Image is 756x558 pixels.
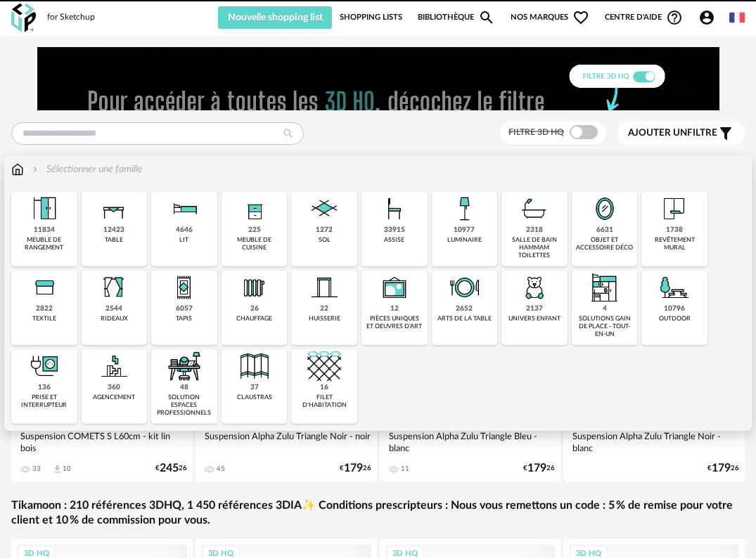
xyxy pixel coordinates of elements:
[340,6,402,29] a: Shopping Lists
[27,349,61,383] img: PriseInter.png
[340,464,371,473] div: € 26
[217,465,225,473] div: 45
[378,192,411,226] img: Assise.png
[698,9,722,26] span: Account Circle icon
[454,226,475,235] div: 10977
[319,236,331,244] div: sol
[179,236,188,244] div: lit
[52,464,63,474] span: Download icon
[588,271,622,304] img: ToutEnUn.png
[17,427,187,455] div: Suspension COMETS S L60cm - kit lin bois
[658,271,691,304] img: Outdoor.png
[307,192,341,226] img: Sol.png
[27,271,61,304] img: Textile.png
[105,236,123,244] div: table
[238,349,271,383] img: Cloison.png
[34,226,55,235] div: 11834
[569,427,739,455] div: Suspension Alpha Zulu Triangle Noir - blanc
[316,226,333,235] div: 1272
[527,464,546,473] span: 179
[523,464,555,473] div: € 26
[447,192,481,226] img: Luminaire.png
[447,271,481,304] img: ArtTable.png
[15,394,73,410] div: prise et interrupteur
[38,383,51,392] div: 136
[320,304,328,313] div: 22
[526,304,543,313] div: 2137
[698,9,715,26] span: Account Circle icon
[155,464,187,473] div: € 26
[250,383,259,392] div: 37
[226,236,283,252] div: meuble de cuisine
[36,304,53,313] div: 2822
[384,236,404,244] div: assise
[167,271,201,304] img: Tapis.png
[366,315,423,331] div: pièces uniques et oeuvres d'art
[588,192,622,226] img: Miroir.png
[307,271,341,304] img: Huiserie.png
[11,498,745,528] a: Tikamoon : 210 références 3DHQ, 1 450 références 3DIA✨ Conditions prescripteurs : Nous vous remet...
[384,226,405,235] div: 33915
[37,47,719,110] img: FILTRE%20HQ%20NEW_V1%20(4).gif
[11,162,24,176] img: svg+xml;base64,PHN2ZyB3aWR0aD0iMTYiIGhlaWdodD0iMTciIHZpZXdCb3g9IjAgMCAxNiAxNyIgZmlsbD0ibm9uZSIgeG...
[729,10,745,25] img: fr
[603,304,607,313] div: 4
[309,315,340,323] div: huisserie
[456,304,473,313] div: 2652
[712,464,731,473] span: 179
[15,236,73,252] div: meuble de rangement
[160,464,179,473] span: 245
[237,394,272,401] div: claustras
[32,315,56,323] div: textile
[97,192,131,226] img: Table.png
[236,315,272,323] div: chauffage
[658,192,691,226] img: Papier%20peint.png
[103,226,124,235] div: 12423
[167,192,201,226] img: Literie.png
[105,304,122,313] div: 2544
[30,162,41,176] img: svg+xml;base64,PHN2ZyB3aWR0aD0iMTYiIGhlaWdodD0iMTYiIHZpZXdCb3g9IjAgMCAxNiAxNiIgZmlsbD0ibm9uZSIgeG...
[320,383,328,392] div: 16
[401,465,409,473] div: 11
[108,383,120,392] div: 360
[447,236,482,244] div: luminaire
[307,349,341,383] img: filet.png
[228,13,323,22] span: Nouvelle shopping list
[576,236,634,252] div: objet et accessoire déco
[508,315,560,323] div: univers enfant
[97,271,131,304] img: Rideaux.png
[418,6,495,29] a: BibliothèqueMagnify icon
[617,122,745,145] button: Ajouter unfiltre Filter icon
[47,12,95,23] div: for Sketchup
[646,236,703,252] div: revêtement mural
[248,226,261,235] div: 225
[378,271,411,304] img: UniqueOeuvre.png
[155,394,213,417] div: solution espaces professionnels
[576,315,634,339] div: solutions gain de place - tout-en-un
[93,394,135,401] div: agencement
[176,304,193,313] div: 6057
[664,304,685,313] div: 10796
[385,427,556,455] div: Suspension Alpha Zulu Triangle Bleu - blanc
[659,315,691,323] div: outdoor
[201,427,371,455] div: Suspension Alpha Zulu Triangle Noir - noir
[176,226,193,235] div: 4646
[295,394,353,410] div: filet d'habitation
[628,128,687,138] span: Ajouter un
[63,465,71,473] div: 10
[572,9,589,26] span: Heart Outline icon
[218,6,332,29] button: Nouvelle shopping list
[506,236,563,260] div: salle de bain hammam toilettes
[11,4,36,32] img: OXP
[508,128,564,136] span: Filtre 3D HQ
[478,9,495,26] span: Magnify icon
[30,162,143,176] div: Sélectionner une famille
[238,192,271,226] img: Rangement.png
[167,349,201,383] img: espace-de-travail.png
[628,127,717,139] span: filtre
[180,383,188,392] div: 48
[596,226,613,235] div: 6631
[666,9,683,26] span: Help Circle Outline icon
[437,315,492,323] div: arts de la table
[344,464,363,473] span: 179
